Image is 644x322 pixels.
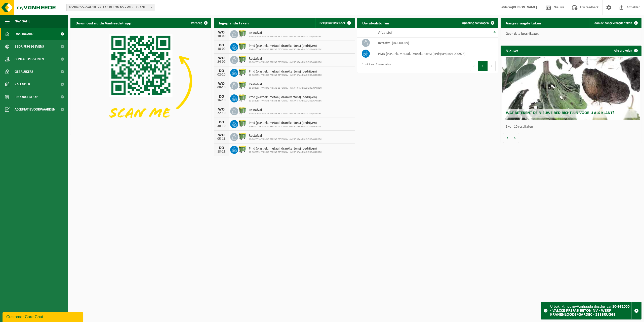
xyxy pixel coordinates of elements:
span: 10-982055 - VALCKE PREFAB BETON NV - WERF KRANENLOODS/GARDEC [249,99,321,102]
iframe: chat widget [3,311,84,322]
h2: Uw afvalstoffen [357,18,394,28]
div: 24-09 [216,60,226,64]
a: Wat betekent de nieuwe RED-richtlijn voor u als klant? [502,57,640,120]
button: Verberg [187,18,211,28]
button: Volgende [511,133,519,143]
div: DO [216,120,226,124]
h2: Nieuws [501,46,523,55]
span: Contactpersonen [15,53,44,65]
span: Pmd (plastiek, metaal, drankkartons) (bedrijven) [249,121,321,125]
span: Acceptatievoorwaarden [15,103,55,116]
img: WB-0660-HPE-GN-50 [238,81,247,89]
a: Ophaling aanvragen [458,18,498,28]
div: 1 tot 2 van 2 resultaten [360,60,391,71]
span: Afvalstof [378,31,392,35]
div: WO [216,56,226,60]
span: Kalender [15,78,30,91]
h2: Aangevraagde taken [501,18,546,28]
div: 18-09 [216,47,226,51]
span: 10-982055 - VALCKE PREFAB BETON NV - WERF KRANENLOODS/GARDEC [249,87,321,90]
span: 10-982055 - VALCKE PREFAB BETON NV - WERF KRANENLOODS/GARDEC [249,112,321,115]
div: WO [216,133,226,137]
span: 10-982055 - VALCKE PREFAB BETON NV - WERF KRANENLOODS/GARDEC - ZEEBRUGGE [67,4,154,11]
div: 10-09 [216,34,226,38]
div: U bekijkt het myVanheede dossier van [550,302,631,319]
div: 02-10 [216,73,226,77]
img: WB-0660-HPE-GN-50 [238,42,247,51]
img: WB-0660-HPE-GN-50 [238,145,247,154]
button: Next [488,61,496,71]
div: 30-10 [216,124,226,128]
img: WB-0660-HPE-GN-50 [238,119,247,128]
span: Dashboard [15,28,33,40]
div: DO [216,95,226,99]
span: Pmd (plastiek, metaal, drankkartons) (bedrijven) [249,44,321,48]
div: WO [216,108,226,112]
div: 13-11 [216,150,226,154]
td: restafval (04-000029) [374,38,498,48]
span: Toon de aangevraagde taken [593,21,632,25]
span: 10-982055 - VALCKE PREFAB BETON NV - WERF KRANENLOODS/GARDEC [249,48,321,51]
span: Gebruikers [15,65,33,78]
div: 22-10 [216,112,226,115]
span: Restafval [249,108,321,112]
button: Previous [470,61,478,71]
span: 10-982055 - VALCKE PREFAB BETON NV - WERF KRANENLOODS/GARDEC [249,61,321,64]
div: WO [216,30,226,34]
p: 1 van 10 resultaten [506,125,639,129]
a: Toon de aangevraagde taken [589,18,641,28]
img: WB-0660-HPE-GN-50 [238,106,247,115]
span: 10-982055 - VALCKE PREFAB BETON NV - WERF KRANENLOODS/GARDEC [249,151,321,154]
img: WB-0660-HPE-GN-50 [238,55,247,64]
span: 10-982055 - VALCKE PREFAB BETON NV - WERF KRANENLOODS/GARDEC [249,138,321,141]
a: Bekijk uw kalender [315,18,354,28]
button: Vorige [503,133,511,143]
span: 10-982055 - VALCKE PREFAB BETON NV - WERF KRANENLOODS/GARDEC [249,125,321,128]
div: 08-10 [216,86,226,89]
div: 16-10 [216,99,226,102]
span: Ophaling aanvragen [462,21,489,25]
span: Wat betekent de nieuwe RED-richtlijn voor u als klant? [506,111,614,115]
span: Restafval [249,83,321,87]
button: 1 [478,61,488,71]
span: Product Shop [15,91,37,103]
h2: Download nu de Vanheede+ app! [70,18,138,28]
span: Navigatie [15,15,30,28]
td: PMD (Plastiek, Metaal, Drankkartons) (bedrijven) (04-000978) [374,48,498,59]
img: WB-0660-HPE-GN-50 [238,132,247,141]
img: WB-0660-HPE-GN-50 [238,94,247,102]
p: Geen data beschikbaar. [506,32,636,36]
strong: 10-982055 - VALCKE PREFAB BETON NV - WERF KRANENLOODS/GARDEC - ZEEBRUGGE [550,305,630,317]
div: DO [216,43,226,47]
div: WO [216,82,226,86]
span: Restafval [249,57,321,61]
img: WB-0660-HPE-GN-50 [238,68,247,77]
span: 10-982055 - VALCKE PREFAB BETON NV - WERF KRANENLOODS/GARDEC [249,74,321,77]
div: DO [216,69,226,73]
img: Download de VHEPlus App [70,28,211,134]
span: Restafval [249,31,321,35]
span: Pmd (plastiek, metaal, drankkartons) (bedrijven) [249,95,321,99]
span: 10-982055 - VALCKE PREFAB BETON NV - WERF KRANENLOODS/GARDEC - ZEEBRUGGE [66,4,154,11]
h2: Ingeplande taken [214,18,254,28]
div: 05-11 [216,137,226,141]
span: Bedrijfsgegevens [15,40,44,53]
span: Bekijk uw kalender [319,21,345,25]
a: Alle artikelen [610,46,641,56]
img: WB-0660-HPE-GN-50 [238,29,247,38]
strong: [PERSON_NAME] [512,6,537,9]
span: Pmd (plastiek, metaal, drankkartons) (bedrijven) [249,147,321,151]
span: 10-982055 - VALCKE PREFAB BETON NV - WERF KRANENLOODS/GARDEC [249,35,321,38]
span: Verberg [191,21,202,25]
span: Restafval [249,134,321,138]
span: Pmd (plastiek, metaal, drankkartons) (bedrijven) [249,70,321,74]
div: DO [216,146,226,150]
